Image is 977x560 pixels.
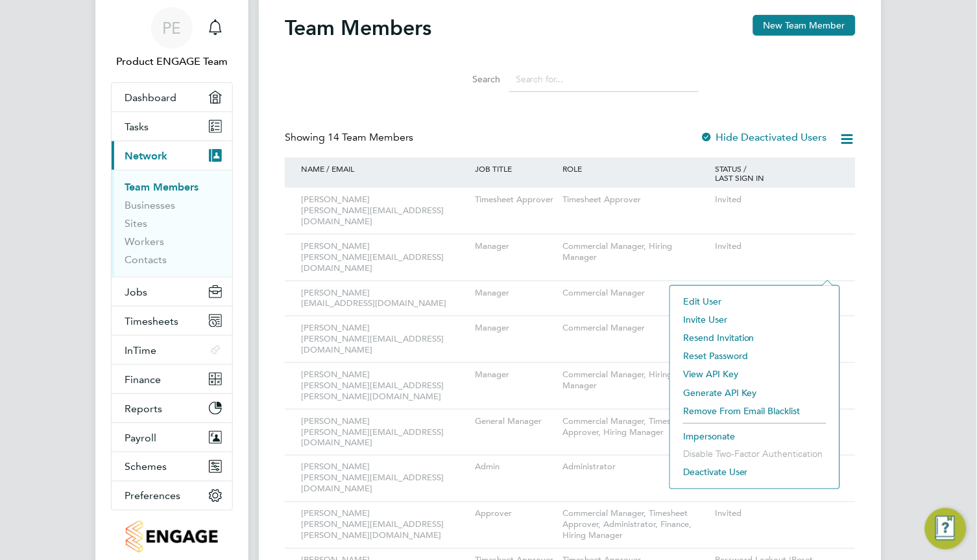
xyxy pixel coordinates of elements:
[112,336,232,364] button: InTime
[472,316,559,340] div: Manager
[125,315,178,327] span: Timesheets
[677,365,833,383] li: View API Key
[112,83,232,111] a: Dashboard
[677,445,833,463] li: Disable Two-Factor Authentication
[472,281,559,305] div: Manager
[677,427,833,445] li: Impersonate
[112,482,232,510] button: Preferences
[112,307,232,335] button: Timesheets
[472,235,559,259] div: Manager
[285,15,431,41] h2: Team Members
[677,329,833,347] li: Resend Invitation
[559,281,712,305] div: Commercial Manager
[111,521,233,553] a: Go to home page
[298,157,472,180] div: NAME / EMAIL
[285,131,416,145] div: Showing
[112,394,232,423] button: Reports
[677,310,833,329] li: Invite User
[559,157,712,180] div: ROLE
[559,363,712,398] div: Commercial Manager, Hiring Manager
[472,410,559,434] div: General Manager
[753,15,856,36] button: New Team Member
[125,217,147,229] a: Sites
[677,463,833,482] li: Deactivate User
[126,521,219,553] img: engagetech2-logo-retina.png
[328,131,413,144] span: 14 Team Members
[125,150,167,162] span: Network
[298,281,472,316] div: [PERSON_NAME] [EMAIL_ADDRESS][DOMAIN_NAME]
[677,292,833,310] li: Edit User
[559,188,712,212] div: Timesheet Approver
[472,157,559,180] div: JOB TITLE
[298,363,472,409] div: [PERSON_NAME] [PERSON_NAME][EMAIL_ADDRESS][PERSON_NAME][DOMAIN_NAME]
[125,235,164,248] a: Workers
[712,157,843,189] div: STATUS / LAST SIGN IN
[712,235,843,259] div: Invited
[111,54,233,69] span: Product ENGAGE Team
[125,199,175,211] a: Businesses
[125,121,149,133] span: Tasks
[298,410,472,456] div: [PERSON_NAME] [PERSON_NAME][EMAIL_ADDRESS][DOMAIN_NAME]
[112,452,232,481] button: Schemes
[112,141,232,170] button: Network
[163,19,182,36] span: PE
[125,402,162,415] span: Reports
[298,456,472,502] div: [PERSON_NAME] [PERSON_NAME][EMAIL_ADDRESS][DOMAIN_NAME]
[125,373,161,386] span: Finance
[298,502,472,548] div: [PERSON_NAME] [PERSON_NAME][EMAIL_ADDRESS][PERSON_NAME][DOMAIN_NAME]
[298,316,472,362] div: [PERSON_NAME] [PERSON_NAME][EMAIL_ADDRESS][DOMAIN_NAME]
[125,490,180,502] span: Preferences
[559,502,712,548] div: Commercial Manager, Timesheet Approver, Administrator, Finance, Hiring Manager
[298,188,472,234] div: [PERSON_NAME] [PERSON_NAME][EMAIL_ADDRESS][DOMAIN_NAME]
[125,461,167,473] span: Schemes
[125,253,167,266] a: Contacts
[472,363,559,387] div: Manager
[559,456,712,480] div: Administrator
[112,277,232,306] button: Jobs
[677,402,833,420] li: Remove From Email Blacklist
[472,456,559,480] div: Admin
[111,7,233,69] a: PEProduct ENGAGE Team
[112,170,232,277] div: Network
[677,347,833,365] li: Reset Password
[442,73,500,85] label: Search
[559,235,712,270] div: Commercial Manager, Hiring Manager
[125,344,156,356] span: InTime
[472,502,559,526] div: Approver
[112,423,232,452] button: Payroll
[125,181,199,193] a: Team Members
[509,67,699,92] input: Search for...
[112,365,232,393] button: Finance
[712,281,843,316] div: Active
[701,131,827,144] label: Hide Deactivated Users
[125,286,147,298] span: Jobs
[472,188,559,212] div: Timesheet Approver
[712,502,843,526] div: Invited
[712,188,843,212] div: Invited
[112,112,232,141] a: Tasks
[559,316,712,340] div: Commercial Manager
[298,235,472,281] div: [PERSON_NAME] [PERSON_NAME][EMAIL_ADDRESS][DOMAIN_NAME]
[125,91,176,104] span: Dashboard
[559,410,712,445] div: Commercial Manager, Timesheet Approver, Hiring Manager
[677,384,833,402] li: Generate API Key
[125,432,156,444] span: Payroll
[925,508,967,550] button: Engage Resource Center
